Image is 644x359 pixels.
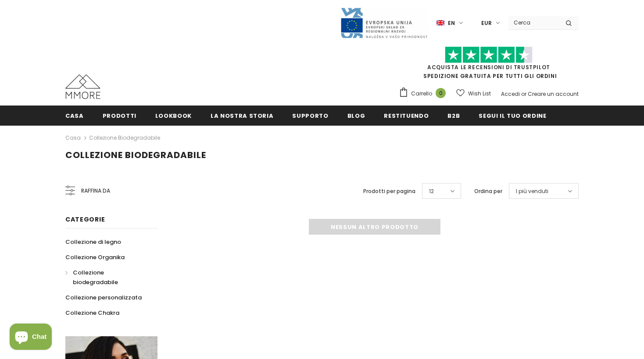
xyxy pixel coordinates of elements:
[65,290,142,305] a: Collezione personalizzata
[292,106,328,125] a: supporto
[363,187,415,196] label: Prodotti per pagina
[7,324,54,352] inbox-online-store-chat: Shopify online store chat
[468,89,491,98] span: Wish List
[481,19,492,28] span: EUR
[65,133,81,143] a: Casa
[65,215,105,224] span: Categorie
[65,74,100,99] img: Casi MMORE
[429,187,434,196] span: 12
[65,305,119,320] a: Collezione Chakra
[474,187,502,196] label: Ordina per
[211,106,273,125] a: La nostra storia
[65,309,119,317] span: Collezione Chakra
[384,106,429,125] a: Restituendo
[73,268,118,286] span: Collezione biodegradabile
[211,112,273,120] span: La nostra storia
[456,86,491,101] a: Wish List
[479,106,546,125] a: Segui il tuo ordine
[65,253,125,261] span: Collezione Organika
[292,112,328,120] span: supporto
[347,106,365,125] a: Blog
[479,112,546,120] span: Segui il tuo ordine
[427,63,550,71] a: Acquista le recensioni di TrustPilot
[155,106,192,125] a: Lookbook
[89,134,160,141] a: Collezione biodegradabile
[340,7,428,39] img: Javni Razpis
[399,50,579,80] span: SPEDIZIONE GRATUITA PER TUTTI GLI ORDINI
[501,90,520,98] a: Accedi
[521,90,526,98] span: or
[384,112,429,120] span: Restituendo
[436,19,444,27] img: i-lang-1.png
[411,89,432,98] span: Carrello
[155,112,192,120] span: Lookbook
[447,106,460,125] a: B2B
[65,234,121,250] a: Collezione di legno
[528,90,579,98] a: Creare un account
[65,149,206,161] span: Collezione biodegradabile
[508,16,559,29] input: Search Site
[436,88,446,98] span: 0
[340,19,428,26] a: Javni Razpis
[448,19,455,28] span: en
[103,112,136,120] span: Prodotti
[445,46,533,63] img: Fidati di Pilot Stars
[347,112,365,120] span: Blog
[65,112,84,120] span: Casa
[103,106,136,125] a: Prodotti
[447,112,460,120] span: B2B
[516,187,548,196] span: I più venduti
[65,265,148,290] a: Collezione biodegradabile
[65,238,121,246] span: Collezione di legno
[81,186,110,196] span: Raffina da
[65,293,142,302] span: Collezione personalizzata
[399,87,450,100] a: Carrello 0
[65,106,84,125] a: Casa
[65,250,125,265] a: Collezione Organika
